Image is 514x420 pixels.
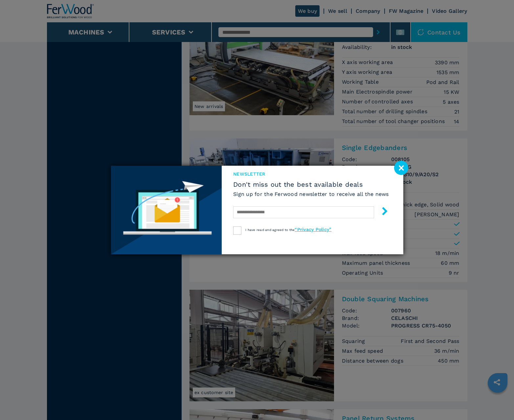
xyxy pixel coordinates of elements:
span: Don't miss out the best available deals [233,180,389,188]
img: Newsletter image [111,166,222,254]
a: “Privacy Policy” [295,227,331,232]
span: newsletter [233,171,389,177]
button: submit-button [374,204,389,220]
h6: Sign up for the Ferwood newsletter to receive all the news [233,190,389,198]
span: I have read and agreed to the [245,228,331,232]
